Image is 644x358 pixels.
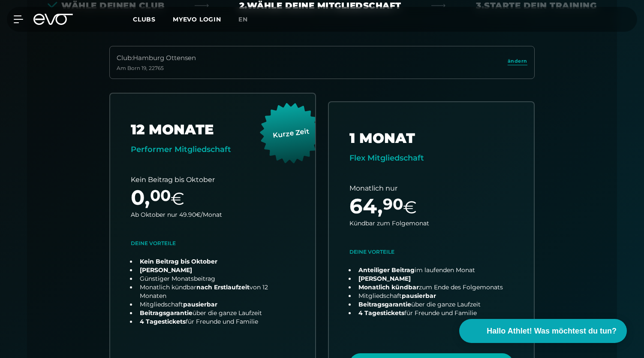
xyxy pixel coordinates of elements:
span: en [238,15,248,23]
a: en [238,15,258,24]
span: ändern [508,58,527,65]
a: MYEVO LOGIN [173,15,221,23]
a: Clubs [133,15,173,23]
a: ändern [508,58,527,67]
button: Hallo Athlet! Was möchtest du tun? [459,319,627,343]
span: Clubs [133,15,156,23]
div: Am Born 19 , 22765 [117,65,196,72]
span: Hallo Athlet! Was möchtest du tun? [487,325,617,337]
div: Club : Hamburg Ottensen [117,53,196,63]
